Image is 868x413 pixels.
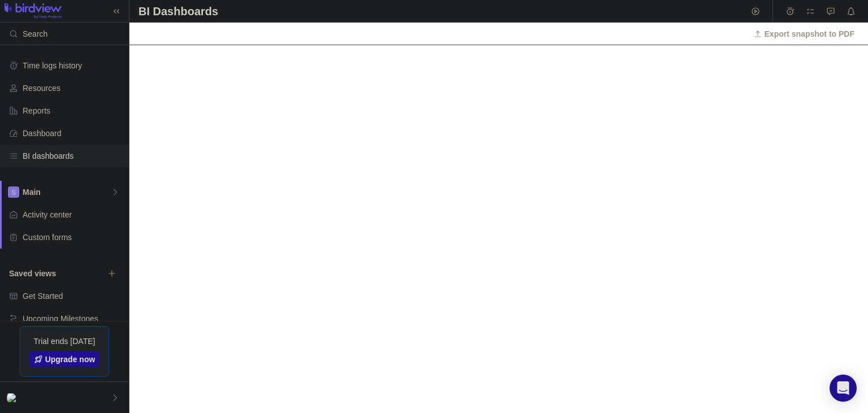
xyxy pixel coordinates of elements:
div: Open Intercom Messenger [830,375,857,402]
span: Reports [23,105,124,116]
span: Dashboard [23,128,124,139]
span: Approval requests [823,3,839,19]
div: iamadmin{{7*7}};$"><a href=evil.com>click</a> [7,391,20,405]
span: Activity center [23,209,124,220]
span: Main [23,186,111,198]
span: Start timer [748,3,763,19]
a: Time logs [782,8,798,18]
span: Notifications [843,3,859,19]
a: My assignments [802,8,818,18]
span: Resources [23,82,124,94]
h2: BI Dashboards [138,3,218,19]
span: Saved views [9,268,104,279]
span: Upgrade now [45,354,96,365]
img: Show [7,393,20,402]
span: Time logs history [23,60,124,71]
a: Upgrade now [29,351,100,367]
span: Browse views [104,266,120,281]
span: Export snapshot to PDF [765,28,854,40]
span: Custom forms [23,232,124,243]
img: logo [5,3,62,19]
span: My assignments [802,3,818,19]
span: Trial ends [DATE] [34,336,96,347]
span: Time logs [782,3,798,19]
a: Approval requests [823,8,839,18]
span: BI dashboards [23,150,124,162]
span: Search [23,28,47,40]
span: Get Started [23,290,124,302]
a: Notifications [843,8,859,18]
span: Export snapshot to PDF [749,26,859,42]
span: Upcoming Milestones [23,313,124,324]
